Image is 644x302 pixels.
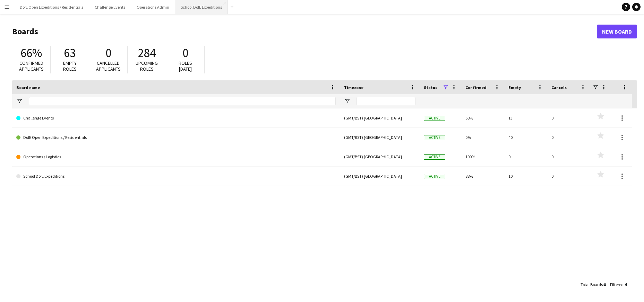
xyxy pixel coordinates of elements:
[547,128,590,147] div: 0
[461,108,504,127] div: 58%
[138,45,156,61] span: 284
[424,85,437,90] span: Status
[179,60,192,72] span: Roles [DATE]
[340,167,420,186] div: (GMT/BST) [GEOGRAPHIC_DATA]
[461,128,504,147] div: 0%
[20,45,42,61] span: 66%
[16,85,40,90] span: Board name
[461,147,504,166] div: 100%
[547,108,590,127] div: 0
[16,167,336,186] a: School DofE Expeditions
[551,85,567,90] span: Cancels
[610,278,627,291] div: :
[105,45,111,61] span: 0
[96,60,121,72] span: Cancelled applicants
[16,108,336,128] a: Challenge Events
[581,278,606,291] div: :
[424,174,445,179] span: Active
[625,282,627,287] span: 4
[597,25,637,38] a: New Board
[508,85,521,90] span: Empty
[424,154,445,160] span: Active
[424,135,445,140] span: Active
[16,98,23,104] button: Open Filter Menu
[461,167,504,186] div: 88%
[610,282,624,287] span: Filtered
[340,128,420,147] div: (GMT/BST) [GEOGRAPHIC_DATA]
[344,98,350,104] button: Open Filter Menu
[89,0,131,14] button: Challenge Events
[357,97,415,105] input: Timezone Filter Input
[547,147,590,166] div: 0
[136,60,158,72] span: Upcoming roles
[63,60,77,72] span: Empty roles
[504,147,547,166] div: 0
[64,45,76,61] span: 63
[14,0,89,14] button: DofE Open Expeditions / Residentials
[175,0,228,14] button: School DofE Expeditions
[340,108,420,127] div: (GMT/BST) [GEOGRAPHIC_DATA]
[547,167,590,186] div: 0
[504,128,547,147] div: 40
[581,282,603,287] span: Total Boards
[16,147,336,167] a: Operations / Logistics
[12,26,597,37] h1: Boards
[504,108,547,127] div: 13
[604,282,606,287] span: 8
[344,85,363,90] span: Timezone
[29,97,336,105] input: Board name Filter Input
[131,0,175,14] button: Operations Admin
[16,128,336,147] a: DofE Open Expeditions / Residentials
[504,167,547,186] div: 10
[424,116,445,121] span: Active
[465,85,487,90] span: Confirmed
[340,147,420,166] div: (GMT/BST) [GEOGRAPHIC_DATA]
[19,60,44,72] span: Confirmed applicants
[182,45,188,61] span: 0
